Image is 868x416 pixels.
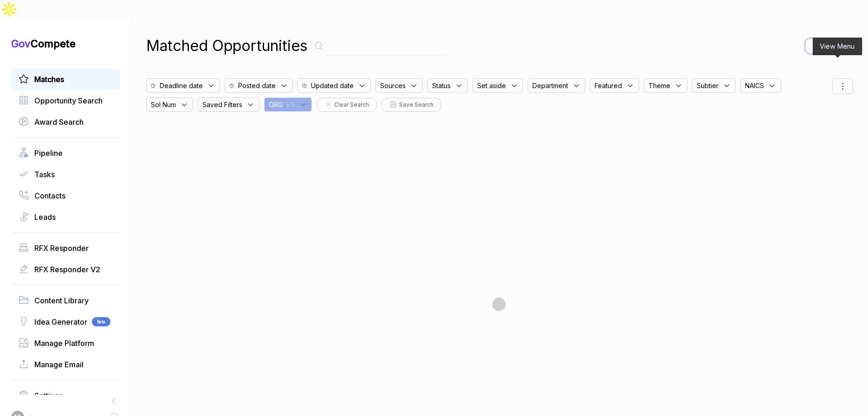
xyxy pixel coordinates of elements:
[745,81,764,90] span: NAICS
[34,316,87,327] span: Idea Generator
[19,147,112,159] a: Pipeline
[382,98,441,112] button: Save Search
[19,243,112,254] a: RFX Responder
[19,169,112,180] a: Tasks
[34,116,84,128] span: Award Search
[19,295,112,306] a: Content Library
[11,38,31,50] span: Gov
[283,100,295,109] span: : EN
[34,338,94,349] span: Manage Platform
[34,95,103,106] span: Opportunity Search
[34,211,56,223] span: Leads
[19,264,112,275] a: RFX Responder V2
[238,81,276,90] span: Posted date
[19,390,112,401] a: Settings
[19,359,112,370] a: Manage Email
[34,264,100,275] span: RFX Responder V2
[334,101,369,109] span: Clear Search
[151,100,176,109] span: Sol Num
[34,243,89,254] span: RFX Responder
[34,295,89,306] span: Content Library
[19,316,112,327] a: Idea GeneratorBeta
[269,100,283,109] span: ORG
[19,74,112,85] a: Matches
[317,98,377,112] button: Clear Search
[805,38,853,54] button: Export
[380,81,406,90] span: Sources
[648,81,670,90] span: Theme
[34,390,63,401] span: Settings
[19,211,112,223] a: Leads
[697,81,719,90] span: Subtier
[432,81,451,90] span: Status
[19,190,112,201] a: Contacts
[34,147,63,159] span: Pipeline
[92,317,110,326] span: Beta
[11,37,120,50] h1: Compete
[595,81,622,90] span: Featured
[160,81,203,90] span: Deadline date
[19,338,112,349] a: Manage Platform
[532,81,568,90] span: Department
[202,100,242,109] span: Saved Filters
[19,95,112,106] a: Opportunity Search
[146,35,308,57] h1: Matched Opportunities
[311,81,354,90] span: Updated date
[34,359,84,370] span: Manage Email
[19,116,112,128] a: Award Search
[399,101,434,109] span: Save Search
[34,169,55,180] span: Tasks
[477,281,523,327] img: loading animation
[34,190,65,201] span: Contacts
[34,74,64,85] span: Matches
[477,81,506,90] span: Set aside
